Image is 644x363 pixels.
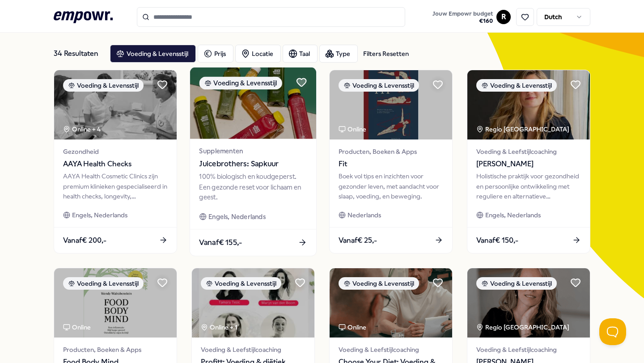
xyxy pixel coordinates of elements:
[496,10,511,24] button: R
[199,146,307,156] span: Supplementen
[63,235,106,246] span: Vanaf € 200,-
[54,268,177,338] img: package image
[476,79,557,92] div: Voeding & Levensstijl
[339,322,366,332] div: Online
[201,322,237,332] div: Online + 1
[339,277,419,290] div: Voeding & Levensstijl
[54,70,177,253] a: package imageVoeding & LevensstijlOnline + 4GezondheidAAYA Health ChecksAAYA Health Cosmetic Clin...
[476,322,571,332] div: Regio [GEOGRAPHIC_DATA]
[283,45,318,63] button: Taal
[599,318,626,345] iframe: Help Scout Beacon - Open
[199,158,307,170] span: Juicebrothers: Sapkuur
[476,277,557,290] div: Voeding & Levensstijl
[339,124,366,134] div: Online
[339,345,443,355] span: Voeding & Leefstijlcoaching
[63,277,144,290] div: Voeding & Levensstijl
[190,68,316,139] img: package image
[199,76,282,89] div: Voeding & Levensstijl
[432,17,493,25] span: € 160
[137,7,405,27] input: Search for products, categories or subcategories
[330,268,452,338] img: package image
[63,147,168,156] span: Gezondheid
[329,70,453,253] a: package imageVoeding & LevensstijlOnlineProducten, Boeken & AppsFitBoek vol tips en inzichten voo...
[467,70,590,139] img: package image
[476,171,581,201] div: Holistische praktijk voor gezondheid en persoonlijke ontwikkeling met reguliere en alternatieve g...
[431,8,495,26] button: Jouw Empowr budget€160
[192,268,314,338] img: package image
[339,147,443,156] span: Producten, Boeken & Apps
[476,147,581,156] span: Voeding & Leefstijlcoaching
[199,172,307,203] div: 100% biologisch en koudgeperst. Een gezonde reset voor lichaam en geest.
[363,49,409,59] div: Filters Resetten
[467,70,590,253] a: package imageVoeding & LevensstijlRegio [GEOGRAPHIC_DATA] Voeding & Leefstijlcoaching[PERSON_NAME...
[190,67,317,257] a: package imageVoeding & LevensstijlSupplementenJuicebrothers: Sapkuur100% biologisch en koudgepers...
[339,158,443,170] span: Fit
[63,322,91,332] div: Online
[476,345,581,355] span: Voeding & Leefstijlcoaching
[199,237,242,249] span: Vanaf € 155,-
[72,210,127,220] span: Engels, Nederlands
[339,79,419,92] div: Voeding & Levensstijl
[235,45,281,63] button: Locatie
[467,268,590,338] img: package image
[485,210,541,220] span: Engels, Nederlands
[63,79,144,92] div: Voeding & Levensstijl
[110,45,196,63] button: Voeding & Levensstijl
[476,235,518,246] span: Vanaf € 150,-
[347,210,381,220] span: Nederlands
[63,158,168,170] span: AAYA Health Checks
[63,171,168,201] div: AAYA Health Cosmetic Clinics zijn premium klinieken gespecialiseerd in health checks, longevity, ...
[429,8,496,26] a: Jouw Empowr budget€160
[198,45,233,63] button: Prijs
[201,345,305,355] span: Voeding & Leefstijlcoaching
[201,277,281,290] div: Voeding & Levensstijl
[319,45,358,63] button: Type
[330,70,452,139] img: package image
[432,10,493,17] span: Jouw Empowr budget
[208,211,266,222] span: Engels, Nederlands
[476,124,571,134] div: Regio [GEOGRAPHIC_DATA]
[63,124,101,134] div: Online + 4
[339,171,443,201] div: Boek vol tips en inzichten voor gezonder leven, met aandacht voor slaap, voeding, en beweging.
[339,235,377,246] span: Vanaf € 25,-
[476,158,581,170] span: [PERSON_NAME]
[63,345,168,355] span: Producten, Boeken & Apps
[54,70,177,139] img: package image
[54,45,103,63] div: 34 Resultaten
